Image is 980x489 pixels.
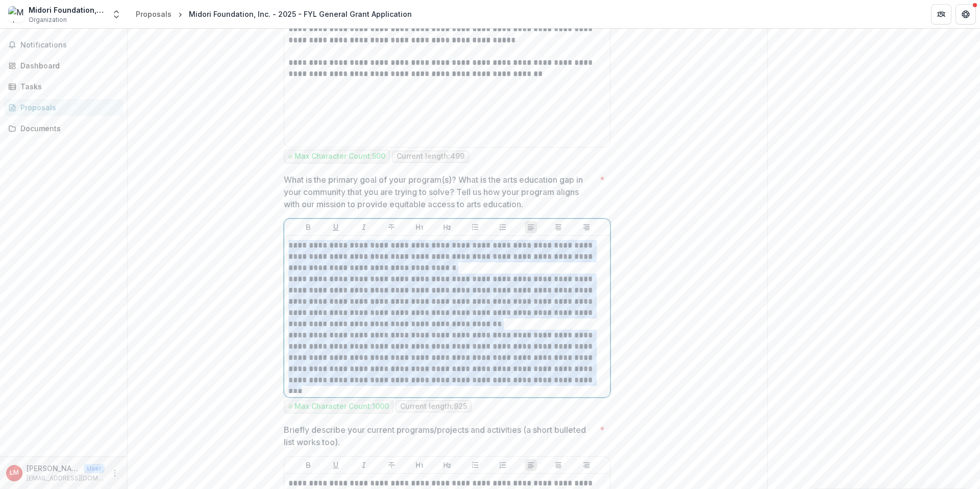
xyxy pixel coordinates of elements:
[132,7,416,21] nav: breadcrumb
[20,123,115,134] div: Documents
[132,7,176,21] a: Proposals
[302,221,314,233] button: Bold
[136,9,171,19] div: Proposals
[413,459,426,471] button: Heading 1
[385,459,398,471] button: Strike
[525,221,537,233] button: Align Left
[109,4,124,25] button: Open entity switcher
[330,221,342,233] button: Underline
[20,60,115,71] div: Dashboard
[358,459,370,471] button: Italicize
[4,37,123,53] button: Notifications
[385,221,398,233] button: Strike
[580,221,593,233] button: Align Right
[413,221,426,233] button: Heading 1
[469,459,481,471] button: Bullet List
[302,459,314,471] button: Bold
[580,459,593,471] button: Align Right
[27,463,80,474] p: [PERSON_NAME]
[29,5,105,15] div: Midori Foundation, Inc.
[397,152,464,161] p: Current length: 499
[20,102,115,113] div: Proposals
[400,402,467,411] p: Current length: 925
[469,221,481,233] button: Bullet List
[10,470,19,476] div: Luz MacManus
[20,81,115,92] div: Tasks
[330,459,342,471] button: Underline
[295,402,389,411] p: Max Character Count: 1000
[295,152,385,161] p: Max Character Count: 500
[955,4,976,25] button: Get Help
[8,6,24,22] img: Midori Foundation, Inc.
[84,464,105,473] p: User
[4,99,123,116] a: Proposals
[358,221,370,233] button: Italicize
[109,467,121,479] button: More
[27,474,105,483] p: [EMAIL_ADDRESS][DOMAIN_NAME]
[497,459,509,471] button: Ordered List
[497,221,509,233] button: Ordered List
[284,174,596,210] p: What is the primary goal of your program(s)? What is the arts education gap in your community tha...
[189,9,412,19] div: Midori Foundation, Inc. - 2025 - FYL General Grant Application
[931,4,951,25] button: Partners
[441,221,453,233] button: Heading 2
[552,459,565,471] button: Align Center
[4,120,123,137] a: Documents
[20,41,119,50] span: Notifications
[552,221,565,233] button: Align Center
[4,57,123,74] a: Dashboard
[441,459,453,471] button: Heading 2
[284,424,596,448] p: Briefly describe your current programs/projects and activities (a short bulleted list works too).
[4,78,123,95] a: Tasks
[525,459,537,471] button: Align Left
[29,15,67,25] span: Organization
